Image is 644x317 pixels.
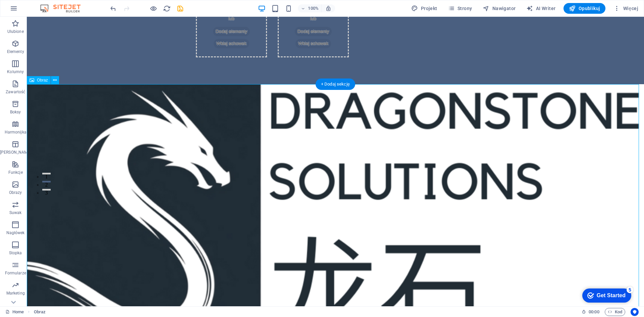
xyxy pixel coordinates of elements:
button: Więcej [611,3,641,14]
button: reload [163,4,171,12]
button: Projekt [409,3,440,14]
span: Wklej schowek [187,22,222,32]
span: Dodaj elementy [186,10,223,19]
div: Get Started 5 items remaining, 0% complete [5,3,54,17]
p: Obrazy [9,190,22,195]
span: AI Writer [526,5,555,12]
h6: 100% [308,4,319,12]
p: Formularze [5,270,26,276]
button: 2 [15,164,24,166]
p: Harmonijka [5,129,26,135]
button: Opublikuj [563,3,605,14]
p: Nagłówek [6,230,25,235]
p: Stopka [9,250,22,256]
p: Marketing [6,290,25,296]
p: Elementy [7,49,24,54]
span: Dodaj elementy [268,10,305,19]
div: Projekt (Ctrl+Alt+Y) [409,3,440,14]
p: Kolumny [7,69,24,74]
p: Suwak [9,210,22,215]
span: 00 00 [589,308,599,316]
p: Ulubione [7,29,24,34]
i: Przeładuj stronę [163,5,171,12]
i: Cofnij: Dodaj element (Ctrl+Z) [109,5,117,12]
button: undo [109,4,117,12]
span: Projekt [411,5,437,12]
button: save [176,4,184,12]
button: 1 [15,156,24,158]
span: Więcej [613,5,638,12]
button: Usercentrics [631,308,639,316]
button: 3 [15,172,24,174]
button: 100% [298,4,322,12]
button: Kod [605,308,625,316]
i: Zapisz (Ctrl+S) [176,5,184,12]
h6: Czas sesji [582,308,599,316]
button: Kliknij tutaj, aby wyjść z trybu podglądu i kontynuować edycję [149,4,157,12]
span: Kod [608,308,622,316]
span: Opublikuj [569,5,600,12]
nav: breadcrumb [34,308,46,316]
button: Nawigator [480,3,518,14]
span: Wklej schowek [269,22,304,32]
p: Funkcje [8,170,23,175]
p: Zawartość [6,89,25,95]
span: Strony [448,5,472,12]
span: Obraz [37,78,48,82]
div: Get Started [20,7,49,13]
button: Strony [445,3,475,14]
a: Kliknij, aby anulować zaznaczenie. Kliknij dwukrotnie, aby otworzyć Strony [5,308,24,316]
div: 5 [50,1,56,8]
p: Boksy [10,109,21,115]
img: Editor Logo [39,4,89,12]
div: + Dodaj sekcję [316,78,355,90]
span: : [593,309,594,314]
span: Nawigator [483,5,516,12]
span: Kliknij, aby zaznaczyć. Kliknij dwukrotnie, aby edytować [34,308,46,316]
button: AI Writer [524,3,558,14]
i: Po zmianie rozmiaru automatycznie dostosowuje poziom powiększenia do wybranego urządzenia. [325,5,331,11]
